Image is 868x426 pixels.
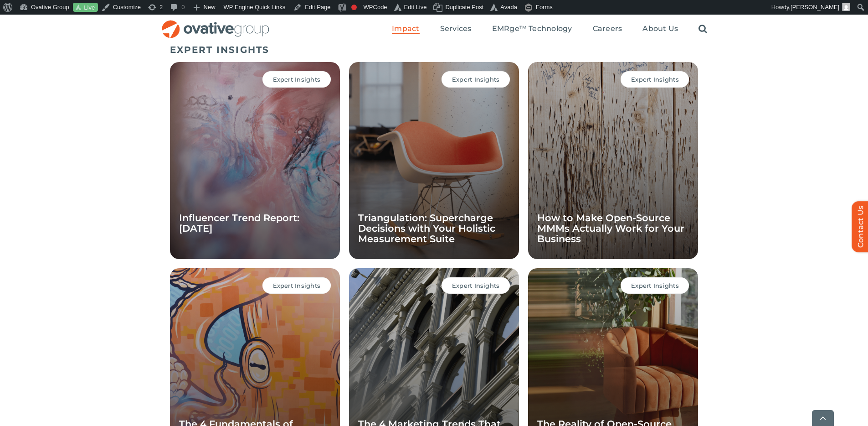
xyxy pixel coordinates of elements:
[593,24,622,34] a: Careers
[537,212,684,244] a: How to Make Open-Source MMMs Actually Work for Your Business
[492,24,572,34] a: EMRge™ Technology
[392,24,419,33] span: Impact
[358,212,495,244] a: Triangulation: Supercharge Decisions with Your Holistic Measurement Suite
[492,24,572,33] span: EMRge™ Technology
[73,3,98,12] a: Live
[170,44,699,55] h5: EXPERT INSIGHTS
[642,24,678,34] a: About Us
[593,24,622,33] span: Careers
[791,4,839,10] span: [PERSON_NAME]
[161,19,270,28] a: OG_Full_horizontal_RGB
[642,24,678,33] span: About Us
[392,15,707,44] nav: Menu
[440,24,472,34] a: Services
[699,24,707,34] a: Search
[392,24,419,34] a: Impact
[440,24,472,33] span: Services
[179,212,299,234] a: Influencer Trend Report: [DATE]
[351,5,357,10] div: Focus keyphrase not set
